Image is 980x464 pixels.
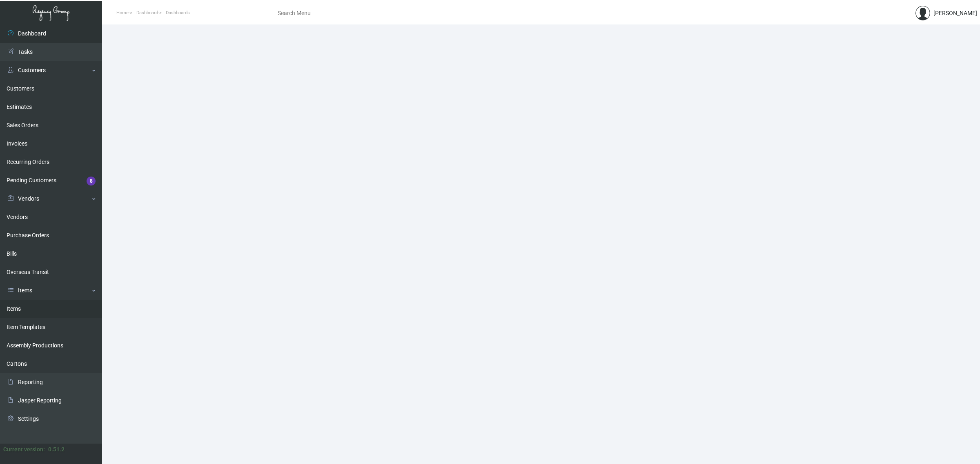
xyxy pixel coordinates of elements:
img: admin@bootstrapmaster.com [915,6,930,20]
div: [PERSON_NAME] [933,9,977,18]
span: Home [116,10,129,15]
div: Current version: [3,445,45,454]
span: Dashboard [136,10,158,15]
div: 0.51.2 [48,445,65,454]
span: Dashboards [166,10,190,15]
